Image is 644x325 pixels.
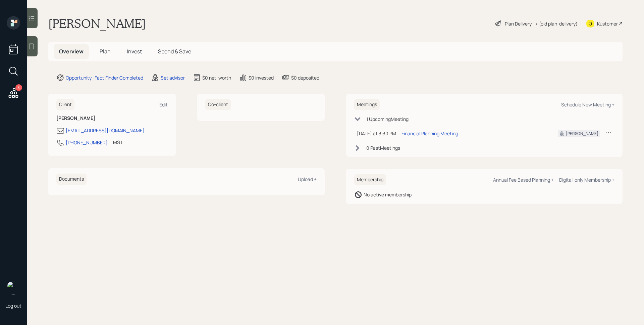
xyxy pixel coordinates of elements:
div: 3 [15,84,22,91]
div: 0 Past Meeting s [366,144,400,151]
div: [PHONE_NUMBER] [66,139,108,146]
div: Log out [5,303,21,309]
div: No active membership [364,191,412,198]
div: Upload + [298,176,317,182]
h6: Membership [354,174,386,185]
span: Invest [127,48,142,55]
div: Plan Delivery [505,20,532,27]
div: 1 Upcoming Meeting [366,115,409,123]
div: Annual Fee Based Planning + [493,177,554,183]
div: Financial Planning Meeting [401,130,458,137]
span: Plan [100,48,111,55]
div: Digital-only Membership + [559,177,614,183]
h6: Co-client [205,99,231,110]
div: Kustomer [597,20,618,27]
h6: [PERSON_NAME] [56,115,168,121]
div: [DATE] at 3:30 PM [357,130,396,137]
h6: Client [56,99,74,110]
h6: Documents [56,174,87,185]
span: Spend & Save [158,48,191,55]
div: $0 net-worth [202,74,231,81]
div: Schedule New Meeting + [561,101,614,108]
div: Set advisor [161,74,185,81]
div: Edit [159,101,168,108]
h1: [PERSON_NAME] [48,16,146,31]
div: Opportunity · Fact Finder Completed [66,74,143,81]
div: MST [113,139,123,146]
img: james-distasi-headshot.png [7,281,20,294]
span: Overview [59,48,84,55]
h6: Meetings [354,99,380,110]
div: [EMAIL_ADDRESS][DOMAIN_NAME] [66,127,145,134]
div: $0 invested [249,74,274,81]
div: • (old plan-delivery) [535,20,578,27]
div: [PERSON_NAME] [566,131,598,137]
div: $0 deposited [291,74,319,81]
